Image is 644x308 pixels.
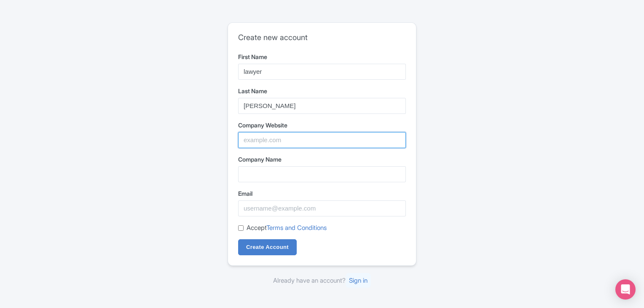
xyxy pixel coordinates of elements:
[238,132,406,148] input: example.com
[238,189,406,198] label: Email
[238,200,406,216] input: username@example.com
[238,121,406,130] label: Company Website
[238,33,406,42] h2: Create new account
[238,52,406,61] label: First Name
[247,223,327,233] label: Accept
[228,276,416,286] div: Already have an account?
[346,273,371,288] a: Sign in
[615,279,636,300] div: Open Intercom Messenger
[238,155,406,164] label: Company Name
[238,86,406,95] label: Last Name
[266,224,327,232] a: Terms and Conditions
[238,239,297,255] input: Create Account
